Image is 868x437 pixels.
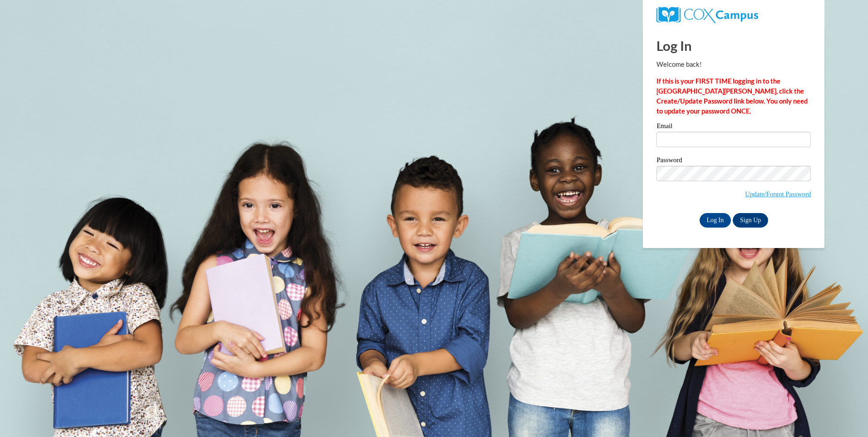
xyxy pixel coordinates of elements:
input: Log In [700,213,731,228]
h1: Log In [656,36,811,55]
p: Welcome back! [656,60,811,70]
label: Password [656,157,811,166]
a: Sign Up [733,213,768,228]
strong: If this is your FIRST TIME logging in to the [GEOGRAPHIC_DATA][PERSON_NAME], click the Create/Upd... [656,77,808,115]
label: Email [656,123,811,132]
a: Update/Forgot Password [745,190,811,198]
img: COX Campus [656,7,758,23]
a: COX Campus [656,10,758,18]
